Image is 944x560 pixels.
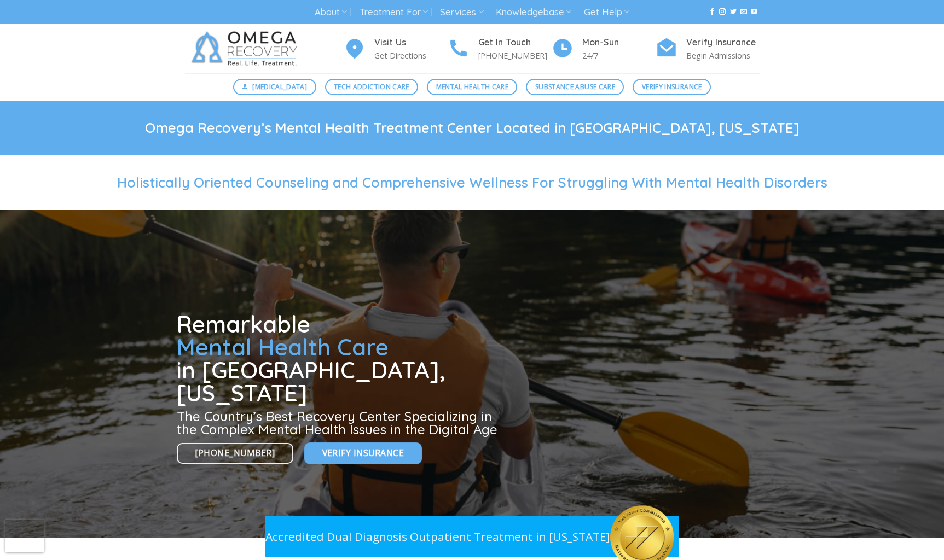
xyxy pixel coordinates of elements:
[436,81,508,92] span: Mental Health Care
[322,446,404,460] span: Verify Insurance
[185,24,308,73] img: Omega Recovery
[195,446,275,460] span: [PHONE_NUMBER]
[709,8,715,16] a: Follow on Facebook
[334,81,409,92] span: Tech Addiction Care
[315,2,347,22] a: About
[642,81,702,92] span: Verify Insurance
[374,36,448,50] h4: Visit Us
[448,36,552,62] a: Get In Touch [PHONE_NUMBER]
[304,442,422,464] a: Verify Insurance
[360,2,428,22] a: Treatment For
[582,36,656,50] h4: Mon-Sun
[584,2,629,22] a: Get Help
[117,174,827,191] span: Holistically Oriented Counseling and Comprehensive Wellness For Struggling With Mental Health Dis...
[656,36,760,62] a: Verify Insurance Begin Admissions
[686,49,760,62] p: Begin Admissions
[265,528,610,546] p: Accredited Dual Diagnosis Outpatient Treatment in [US_STATE]
[719,8,726,16] a: Follow on Instagram
[344,36,448,62] a: Visit Us Get Directions
[478,49,552,62] p: [PHONE_NUMBER]
[582,49,656,62] p: 24/7
[751,8,757,16] a: Follow on YouTube
[233,79,316,95] a: [MEDICAL_DATA]
[177,332,389,361] span: Mental Health Care
[740,8,747,16] a: Send us an email
[177,410,502,436] h3: The Country’s Best Recovery Center Specializing in the Complex Mental Health Issues in the Digita...
[535,81,615,92] span: Substance Abuse Care
[478,36,552,50] h4: Get In Touch
[633,79,711,95] a: Verify Insurance
[730,8,737,16] a: Follow on Twitter
[526,79,624,95] a: Substance Abuse Care
[177,443,294,464] a: [PHONE_NUMBER]
[686,36,760,50] h4: Verify Insurance
[325,79,419,95] a: Tech Addiction Care
[374,49,448,62] p: Get Directions
[5,520,44,552] iframe: reCAPTCHA
[496,2,571,22] a: Knowledgebase
[177,313,502,405] h1: Remarkable in [GEOGRAPHIC_DATA], [US_STATE]
[427,79,517,95] a: Mental Health Care
[440,2,483,22] a: Services
[252,81,307,92] span: [MEDICAL_DATA]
